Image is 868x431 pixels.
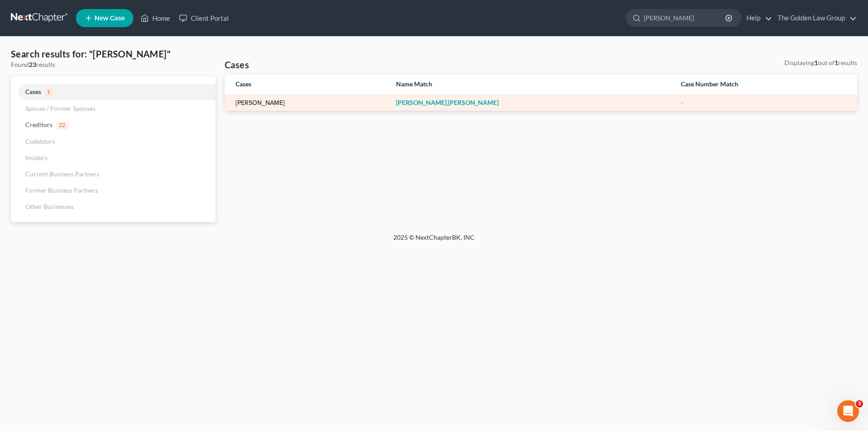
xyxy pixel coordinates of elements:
[773,10,857,26] a: The Golden Law Group
[176,233,692,249] div: 2025 © NextChapterBK, INC
[814,59,818,66] strong: 1
[11,182,216,199] a: Former Business Partners
[448,99,499,106] em: [PERSON_NAME]
[175,10,233,26] a: Client Portal
[25,121,52,128] span: Creditors
[11,166,216,182] a: Current Business Partners
[25,88,41,95] span: Cases
[11,47,216,60] h4: Search results for: "[PERSON_NAME]"
[644,9,726,26] input: Search by name...
[742,10,772,26] a: Help
[225,58,249,71] h4: Cases
[45,89,53,97] span: 1
[674,75,857,94] th: Case Number Match
[11,199,216,215] a: Other Businesses
[56,122,68,130] span: 22
[11,84,216,100] a: Cases1
[856,400,863,407] span: 3
[396,98,666,107] div: ,
[236,100,285,106] a: [PERSON_NAME]
[784,58,857,67] div: Displaying out of results
[94,15,125,22] span: New Case
[11,133,216,150] a: Codebtors
[835,59,838,66] strong: 1
[25,137,55,145] span: Codebtors
[25,203,74,210] span: Other Businesses
[225,75,389,94] th: Cases
[29,61,36,68] strong: 23
[396,99,447,106] em: [PERSON_NAME]
[11,117,216,133] a: Creditors22
[389,75,674,94] th: Name Match
[681,98,846,107] div: -
[25,170,99,178] span: Current Business Partners
[11,150,216,166] a: Insiders
[837,400,859,422] iframe: Intercom live chat
[25,104,95,112] span: Spouse / Former Spouses
[136,10,175,26] a: Home
[11,100,216,117] a: Spouse / Former Spouses
[25,186,98,194] span: Former Business Partners
[25,154,47,161] span: Insiders
[11,60,216,69] div: Found results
